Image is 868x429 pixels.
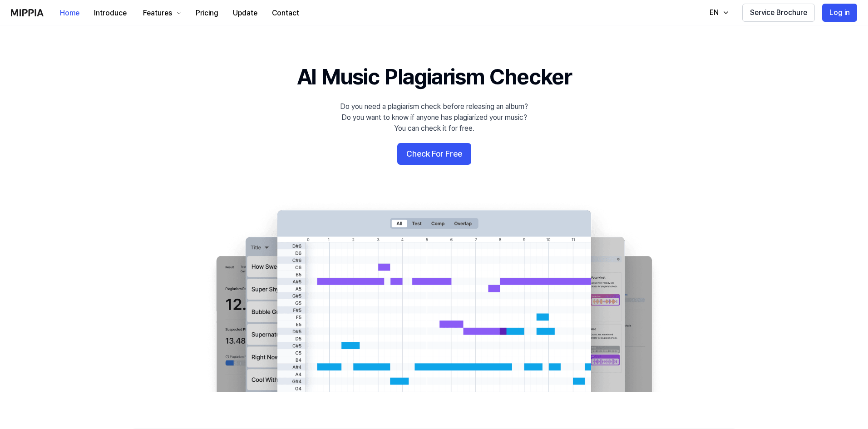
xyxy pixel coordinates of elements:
img: logo [11,9,44,16]
a: Update [226,0,265,25]
div: EN [708,7,720,18]
button: Introduce [87,4,134,22]
button: Log in [822,4,857,22]
button: Check For Free [397,143,471,165]
img: main Image [198,201,670,392]
button: EN [700,4,735,22]
div: Do you need a plagiarism check before releasing an album? Do you want to know if anyone has plagi... [340,101,528,134]
button: Features [134,4,188,22]
a: Home [53,0,87,25]
button: Pricing [188,4,226,22]
button: Update [226,4,265,22]
button: Home [53,4,87,22]
div: Features [141,8,174,19]
button: Service Brochure [742,4,815,22]
button: Contact [265,4,306,22]
h1: AI Music Plagiarism Checker [297,62,572,92]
